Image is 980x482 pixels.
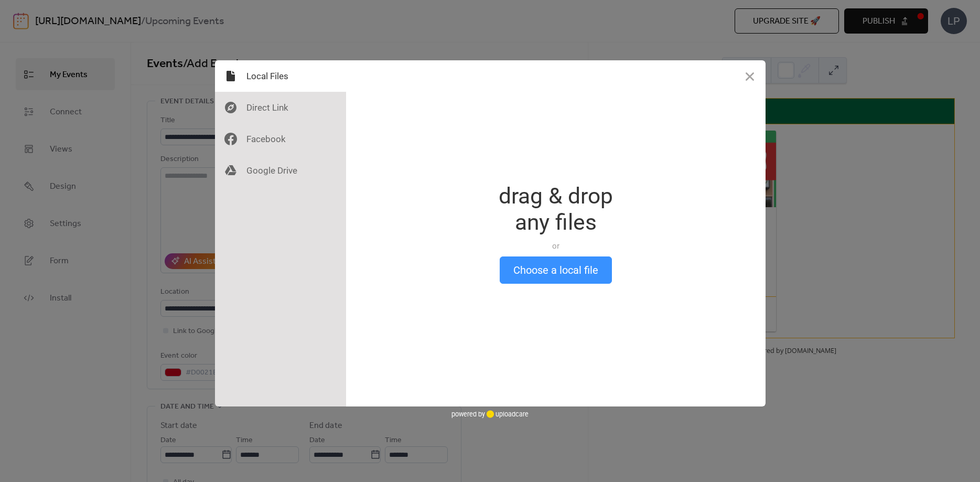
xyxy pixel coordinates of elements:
div: or [499,241,613,251]
div: Facebook [215,123,346,155]
div: powered by [451,406,529,422]
a: uploadcare [485,410,529,418]
div: drag & drop any files [499,183,613,235]
div: Local Files [215,60,346,92]
button: Choose a local file [500,256,612,284]
div: Google Drive [215,155,346,186]
div: Direct Link [215,92,346,123]
button: Close [734,60,766,92]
